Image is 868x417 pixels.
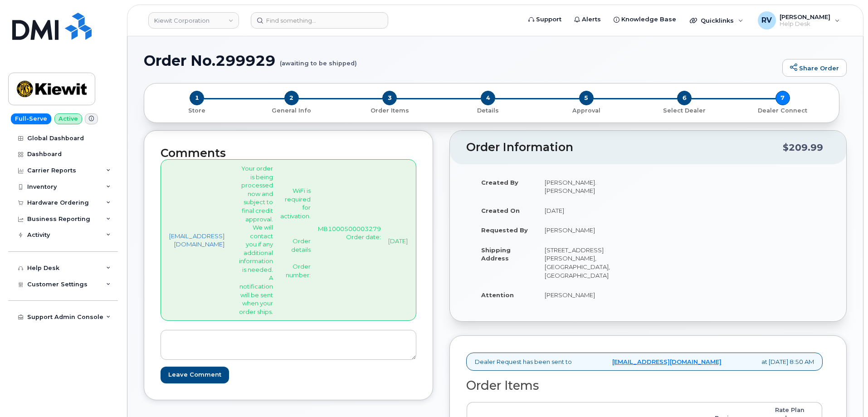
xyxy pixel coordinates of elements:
a: 6 Select Dealer [635,105,734,115]
h2: Order Items [466,379,823,392]
p: MB1000500003279 Order date: [318,225,381,258]
td: [DATE] [536,201,641,221]
small: (awaiting to be shipped) [280,53,357,67]
strong: Created By [481,179,518,186]
strong: Requested By [481,226,528,234]
a: 1 Store [151,105,243,115]
span: 5 [579,91,594,105]
strong: Created On [481,207,520,214]
div: $209.99 [783,139,823,156]
h2: Order Information [466,141,783,154]
td: [PERSON_NAME].[PERSON_NAME] [536,172,641,201]
a: 2 General Info [243,105,341,115]
strong: Shipping Address [481,246,511,262]
h2: Comments [161,147,416,160]
p: General Info [246,107,337,115]
a: 5 Approval [537,105,635,115]
p: [DATE] [388,237,408,245]
td: [PERSON_NAME] [536,220,641,240]
span: 4 [481,91,495,105]
span: 3 [382,91,397,105]
p: Select Dealer [639,107,730,115]
span: 2 [284,91,299,105]
div: Dealer Request has been sent to at [DATE] 8:50 AM [466,353,823,371]
p: Order Items [344,107,435,115]
a: 4 Details [439,105,537,115]
a: Share Order [782,59,847,77]
input: Leave Comment [161,367,229,383]
a: [EMAIL_ADDRESS][DOMAIN_NAME] [612,358,722,366]
p: Store [155,107,239,115]
h1: Order No.299929 [144,53,778,69]
p: Approval [541,107,632,115]
a: 3 Order Items [341,105,439,115]
p: Details [443,107,534,115]
span: 6 [677,91,692,105]
p: Your order is being processed now and subject to final credit approval. We will contact you if an... [239,164,273,316]
td: [PERSON_NAME] [536,285,641,305]
strong: Attention [481,291,514,299]
p: WiFi is required for activation. Order details Order number: [280,186,311,296]
span: 1 [190,91,204,105]
a: [EMAIL_ADDRESS][DOMAIN_NAME] [169,232,224,249]
td: [STREET_ADDRESS][PERSON_NAME], [GEOGRAPHIC_DATA], [GEOGRAPHIC_DATA] [536,240,641,285]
